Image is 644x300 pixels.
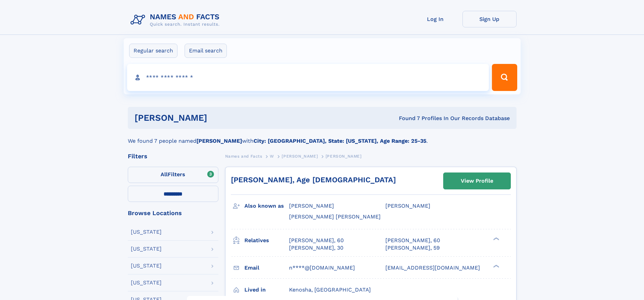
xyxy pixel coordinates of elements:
[462,11,517,27] a: Sign Up
[289,237,344,244] a: [PERSON_NAME], 60
[231,176,396,184] a: [PERSON_NAME], Age [DEMOGRAPHIC_DATA]
[289,203,334,209] span: [PERSON_NAME]
[244,284,289,296] h3: Lived in
[127,64,489,91] input: search input
[385,203,430,209] span: [PERSON_NAME]
[282,152,318,160] a: [PERSON_NAME]
[131,246,162,252] div: [US_STATE]
[128,210,218,216] div: Browse Locations
[128,153,218,159] div: Filters
[129,44,177,58] label: Regular search
[385,264,480,271] span: [EMAIL_ADDRESS][DOMAIN_NAME]
[492,264,500,268] div: ❯
[161,171,168,178] span: All
[289,286,371,293] span: Kenosha, [GEOGRAPHIC_DATA]
[225,152,262,160] a: Names and Facts
[270,154,274,159] span: W
[408,11,462,27] a: Log In
[444,173,510,189] a: View Profile
[244,262,289,274] h3: Email
[282,154,318,159] span: [PERSON_NAME]
[492,64,517,91] button: Search Button
[326,154,362,159] span: [PERSON_NAME]
[385,237,440,244] a: [PERSON_NAME], 60
[492,236,500,241] div: ❯
[244,200,289,212] h3: Also known as
[128,167,218,183] label: Filters
[135,114,303,122] h1: [PERSON_NAME]
[131,280,162,285] div: [US_STATE]
[185,44,227,58] label: Email search
[385,244,440,252] a: [PERSON_NAME], 59
[131,263,162,269] div: [US_STATE]
[254,138,426,144] b: City: [GEOGRAPHIC_DATA], State: [US_STATE], Age Range: 25-35
[461,173,493,189] div: View Profile
[289,244,343,252] a: [PERSON_NAME], 30
[270,152,274,160] a: W
[128,11,225,29] img: Logo Names and Facts
[303,115,510,122] div: Found 7 Profiles In Our Records Database
[128,129,517,145] div: We found 7 people named with .
[289,213,381,220] span: [PERSON_NAME] [PERSON_NAME]
[244,235,289,246] h3: Relatives
[131,229,162,235] div: [US_STATE]
[196,138,242,144] b: [PERSON_NAME]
